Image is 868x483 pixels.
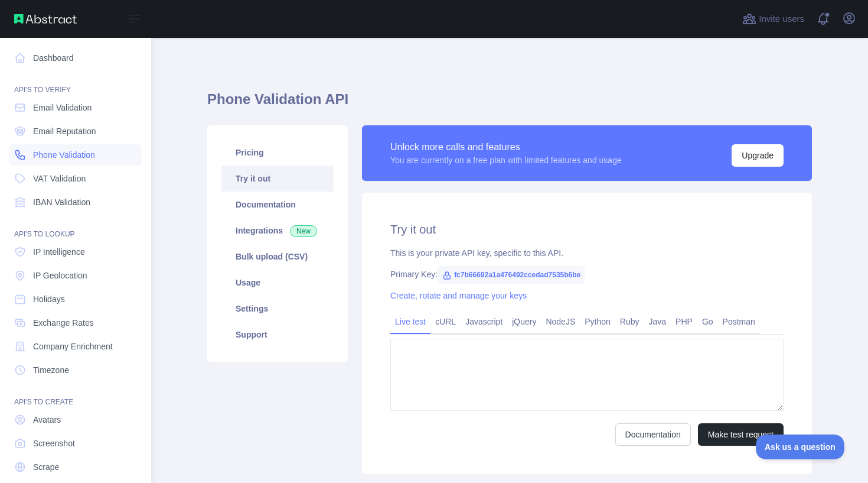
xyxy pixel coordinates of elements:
button: Make test request [698,423,784,446]
h2: Try it out [390,221,784,238]
span: Timezone [33,364,69,376]
a: Timezone [9,359,142,381]
a: IBAN Validation [9,192,142,213]
span: Email Validation [33,102,92,114]
span: VAT Validation [33,173,86,184]
span: Scrape [33,461,59,473]
a: Avatars [9,409,142,430]
a: Support [221,322,334,348]
span: fc7b66692a1a476492ccedad7535b6be [438,266,585,284]
a: Create, rotate and manage your keys [390,291,527,300]
a: Postman [718,312,760,331]
span: Avatars [33,414,61,426]
span: Phone Validation [33,149,95,161]
img: Abstract API [14,14,77,24]
a: Try it out [221,166,334,192]
div: API'S TO CREATE [9,383,142,407]
a: Documentation [221,192,334,218]
a: Javascript [461,312,507,331]
span: Company Enrichment [33,341,113,352]
button: Upgrade [732,144,784,167]
div: This is your private API key, specific to this API. [390,247,784,259]
a: Ruby [615,312,644,331]
div: You are currently on a free plan with limited features and usage [390,154,622,166]
span: Screenshot [33,437,75,449]
a: IP Geolocation [9,265,142,286]
a: Pricing [221,140,334,166]
a: Scrape [9,456,142,478]
a: Settings [221,296,334,322]
a: VAT Validation [9,168,142,189]
a: Integrations New [221,218,334,244]
a: NodeJS [541,312,580,331]
div: Primary Key: [390,268,784,280]
span: IP Intelligence [33,246,85,258]
a: cURL [430,312,461,331]
span: Holidays [33,293,65,305]
a: Documentation [615,423,691,446]
a: Live test [390,312,430,331]
div: Unlock more calls and features [390,140,622,154]
div: API'S TO LOOKUP [9,215,142,239]
a: IP Intelligence [9,241,142,262]
span: New [290,225,317,237]
span: Email Reputation [33,125,96,137]
a: Dashboard [9,47,142,69]
h1: Phone Validation API [207,90,812,118]
a: Phone Validation [9,144,142,166]
span: Invite users [759,12,804,26]
span: IP Geolocation [33,270,87,281]
a: Python [580,312,615,331]
a: Email Validation [9,97,142,118]
span: Exchange Rates [33,317,94,329]
button: Invite users [740,9,807,28]
a: Go [697,312,718,331]
iframe: Toggle Customer Support [756,435,844,459]
span: IBAN Validation [33,196,90,208]
a: jQuery [507,312,541,331]
div: API'S TO VERIFY [9,71,142,95]
a: Java [644,312,671,331]
a: Holidays [9,288,142,310]
a: PHP [671,312,697,331]
a: Bulk upload (CSV) [221,244,334,270]
a: Company Enrichment [9,336,142,357]
a: Usage [221,270,334,296]
a: Screenshot [9,433,142,454]
a: Exchange Rates [9,312,142,333]
a: Email Reputation [9,121,142,142]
